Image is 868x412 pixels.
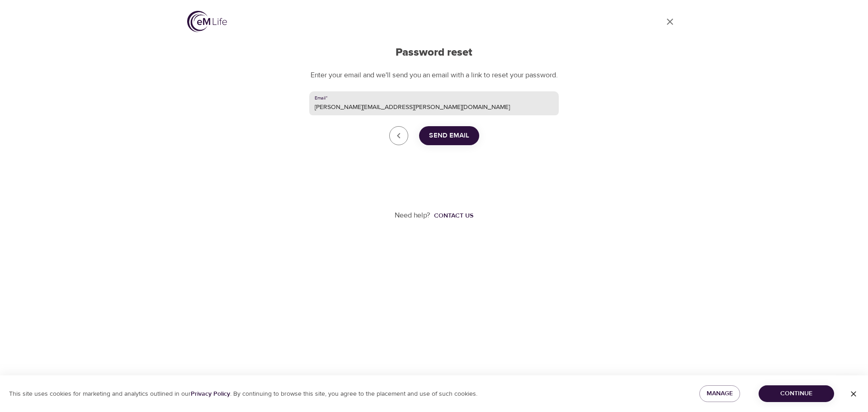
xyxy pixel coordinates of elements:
[766,388,827,399] span: Continue
[434,211,473,220] div: Contact us
[309,46,559,59] h2: Password reset
[419,126,479,145] button: Send Email
[659,11,681,33] a: close
[430,211,473,220] a: Contact us
[429,130,469,142] span: Send Email
[309,70,559,81] p: Enter your email and we'll send you an email with a link to reset your password.
[389,126,408,145] a: close
[191,390,230,398] a: Privacy Policy
[699,385,740,402] button: Manage
[707,388,733,399] span: Manage
[759,385,834,402] button: Continue
[395,210,430,221] p: Need help?
[187,11,227,32] img: logo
